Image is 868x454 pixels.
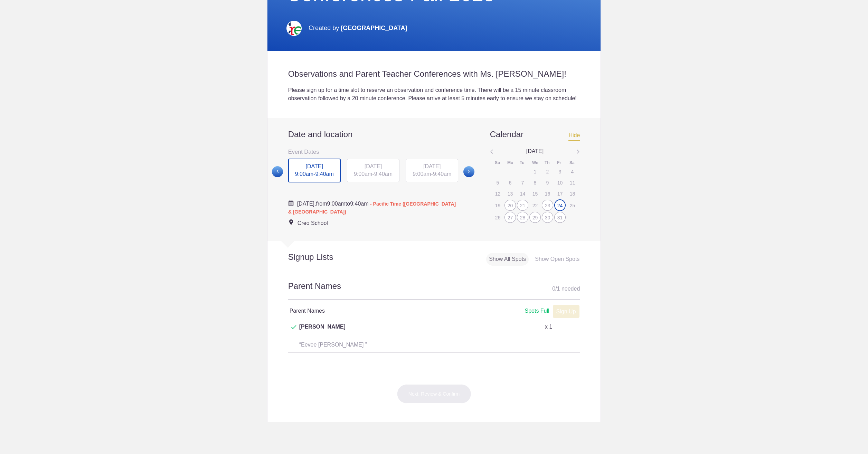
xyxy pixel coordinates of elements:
[517,200,528,211] div: 21
[295,171,313,177] span: 9:00am
[542,212,553,223] div: 30
[504,212,516,223] div: 27
[267,252,379,262] h2: Signup Lists
[554,166,566,177] div: 3
[492,212,503,223] div: 26
[288,129,459,140] h2: Date and location
[529,166,541,177] div: 1
[557,160,563,166] div: Fr
[406,159,458,182] div: -
[486,253,529,266] div: Show All Spots
[288,69,580,79] h2: Observations and Parent Teacher Conferences with Ms. [PERSON_NAME]!
[490,129,523,140] div: Calendar
[288,201,456,215] span: - Pacific Time ([GEOGRAPHIC_DATA] & [GEOGRAPHIC_DATA])
[529,200,541,210] div: 22
[504,200,516,211] div: 20
[288,200,294,206] img: Cal purple
[290,307,434,315] h4: Parent Names
[309,20,407,36] p: Created by
[347,159,399,182] div: -
[289,219,293,225] img: Event location
[567,177,578,188] div: 11
[576,148,580,157] img: Angle left gray
[517,212,528,223] div: 28
[365,163,382,169] span: [DATE]
[291,325,296,329] img: Check dark green
[504,188,516,199] div: 13
[517,177,528,188] div: 7
[341,25,407,31] span: [GEOGRAPHIC_DATA]
[495,160,500,166] div: Su
[405,159,459,183] button: [DATE] 9:00am-9:40am
[545,160,550,166] div: Th
[542,188,553,199] div: 16
[288,201,456,215] span: from to
[569,160,575,166] div: Sa
[288,159,341,183] div: -
[567,200,578,210] div: 25
[423,163,441,169] span: [DATE]
[567,166,578,177] div: 4
[532,160,538,166] div: We
[529,212,541,223] div: 29
[545,323,552,331] p: x 1
[347,159,400,183] button: [DATE] 9:00am-9:40am
[504,177,516,188] div: 6
[507,160,513,166] div: Mo
[299,323,346,339] span: [PERSON_NAME]
[288,280,580,300] h2: Parent Names
[554,199,566,211] div: 24
[315,171,333,177] span: 9:40am
[397,384,471,404] button: Next: Review & Confirm
[490,148,493,157] img: Angle left gray
[529,188,541,199] div: 15
[542,166,553,177] div: 2
[492,200,503,210] div: 19
[306,163,323,169] span: [DATE]
[413,171,431,177] span: 9:00am
[542,200,553,211] div: 23
[526,148,544,154] span: [DATE]
[298,220,328,226] span: Creo School
[555,286,557,292] span: /
[297,201,316,207] span: [DATE],
[433,171,451,177] span: 9:40am
[327,201,345,207] span: 9:00am
[554,212,566,223] div: 31
[517,188,528,199] div: 14
[520,160,525,166] div: Tu
[552,284,580,294] div: 0 1 needed
[299,342,367,348] span: “Eevee [PERSON_NAME] ”
[525,307,549,315] div: Spots Full
[492,188,503,199] div: 12
[288,158,341,183] button: [DATE] 9:00am-9:40am
[288,86,580,103] div: Please sign up for a time slot to reserve an observation and conference time. There will be a 15 ...
[286,21,302,36] img: Creo
[354,171,372,177] span: 9:00am
[567,188,578,199] div: 18
[288,146,459,157] h3: Event Dates
[568,132,580,141] span: Hide
[554,188,566,199] div: 17
[529,177,541,188] div: 8
[374,171,393,177] span: 9:40am
[350,201,368,207] span: 9:40am
[532,253,582,266] div: Show Open Spots
[554,177,566,188] div: 10
[542,177,553,188] div: 9
[492,177,503,188] div: 5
